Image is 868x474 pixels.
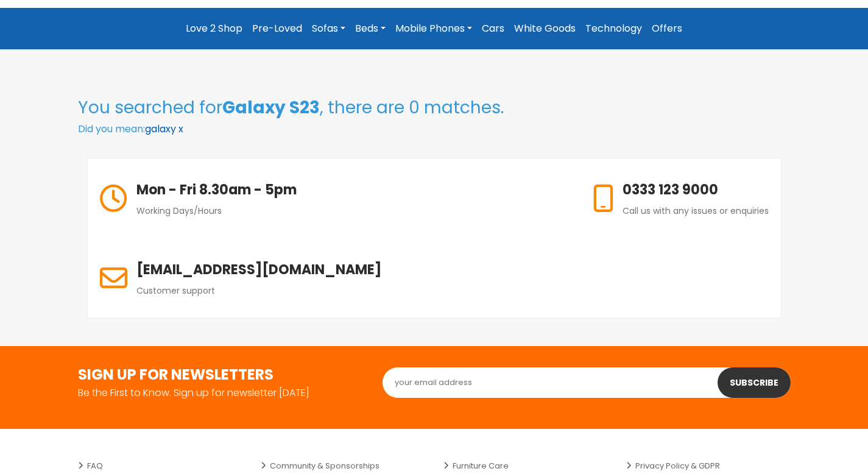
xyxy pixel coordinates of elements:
[247,18,307,40] a: Pre-Loved
[136,285,215,297] span: Customer support
[136,180,297,200] h6: Mon - Fri 8.30am - 5pm
[136,260,381,280] h6: [EMAIL_ADDRESS][DOMAIN_NAME]
[222,96,320,119] b: Galaxy S23
[647,18,687,40] a: Offers
[383,367,791,398] input: your email address
[136,205,222,217] span: Working Days/Hours
[181,18,247,40] a: Love 2 Shop
[78,367,364,382] h3: SIGN UP FOR NEWSLETTERS
[390,18,477,40] a: Mobile Phones
[623,205,769,217] span: Call us with any issues or enquiries
[477,18,509,40] a: Cars
[78,97,791,118] h3: You searched for , there are 0 matches.
[145,122,183,136] a: galaxy x
[718,367,791,398] button: Subscribe
[78,388,364,398] p: Be the First to Know. Sign up for newsletter [DATE]
[78,123,791,135] h6: Did you mean:
[580,18,647,40] a: Technology
[623,180,769,200] h6: 0333 123 9000
[307,18,350,40] a: Sofas
[350,18,390,40] a: Beds
[509,18,580,40] a: White Goods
